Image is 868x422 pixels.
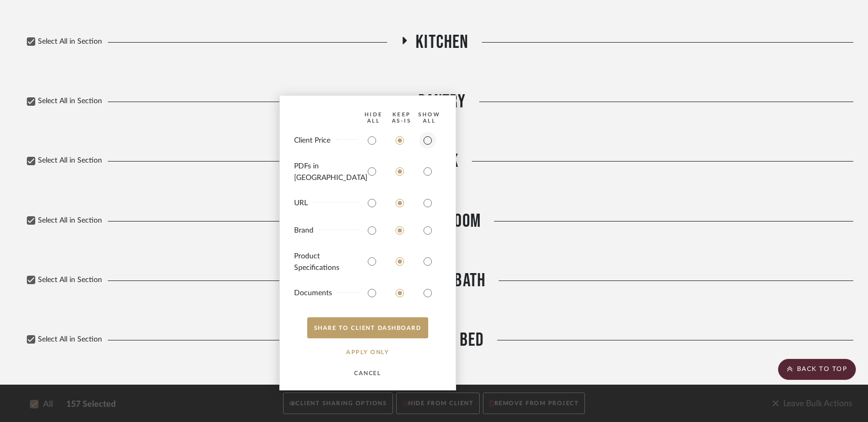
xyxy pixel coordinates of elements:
[294,225,360,237] div: Brand
[294,161,360,184] div: PDFs in [GEOGRAPHIC_DATA]
[307,317,428,338] button: SHARE TO CLIENT Dashboard
[360,112,388,124] div: HIDE All
[283,393,393,415] button: CLIENT SHARING OPTIONS
[416,112,443,124] div: SHOW ALL
[388,112,416,124] div: Keep AS-IS
[294,288,360,299] div: Documents
[335,363,400,384] button: CANCEL
[396,393,480,415] button: HIDE FROM CLIENT
[483,393,585,415] button: REMOVE FROM PROJECT
[335,341,400,363] button: APPLY Only
[778,359,856,380] scroll-to-top-button: BACK TO TOP
[294,198,360,209] div: URL
[294,135,360,147] div: Client Price
[66,398,116,410] span: 157 Selected
[294,251,360,274] div: Product Specifications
